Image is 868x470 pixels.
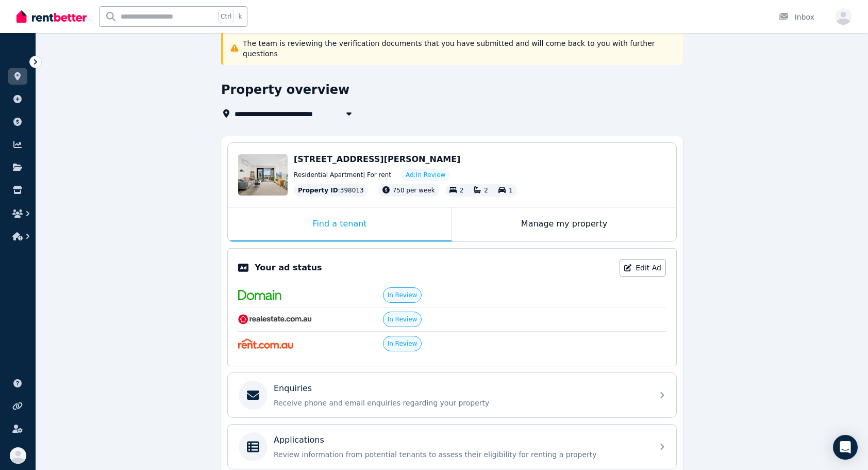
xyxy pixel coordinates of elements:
p: Enquiries [274,382,312,395]
div: Manage my property [452,207,676,241]
div: Find a tenant [228,207,452,241]
p: The team is reviewing the verification documents that you have submitted and will come back to yo... [243,38,677,59]
span: [STREET_ADDRESS][PERSON_NAME] [294,154,460,164]
img: Domain.com.au [238,290,281,300]
img: RentBetter [16,9,87,24]
span: 750 per week [393,187,435,194]
p: Review information from potential tenants to assess their eligibility for renting a property [274,449,647,460]
span: k [238,12,242,21]
span: 2 [484,187,488,194]
a: Edit Ad [620,259,666,277]
a: ApplicationsReview information from potential tenants to assess their eligibility for renting a p... [228,425,676,469]
a: EnquiriesReceive phone and email enquiries regarding your property [228,373,676,417]
p: Your ad status [255,262,322,274]
span: 1 [509,187,513,194]
div: Inbox [778,12,814,22]
span: Property ID [298,186,338,195]
div: : 398013 [294,184,368,197]
img: RealEstate.com.au [238,314,312,325]
p: Applications [274,434,324,446]
div: Open Intercom Messenger [833,435,858,460]
span: Ctrl [218,10,234,23]
span: Residential Apartment | For rent [294,171,391,179]
span: In Review [388,339,418,348]
span: 2 [460,187,464,194]
img: Rent.com.au [238,338,293,349]
span: In Review [388,291,418,299]
span: In Review [388,315,418,323]
p: Receive phone and email enquiries regarding your property [274,398,647,408]
span: Ad: In Review [406,171,445,179]
h1: Property overview [221,82,349,98]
